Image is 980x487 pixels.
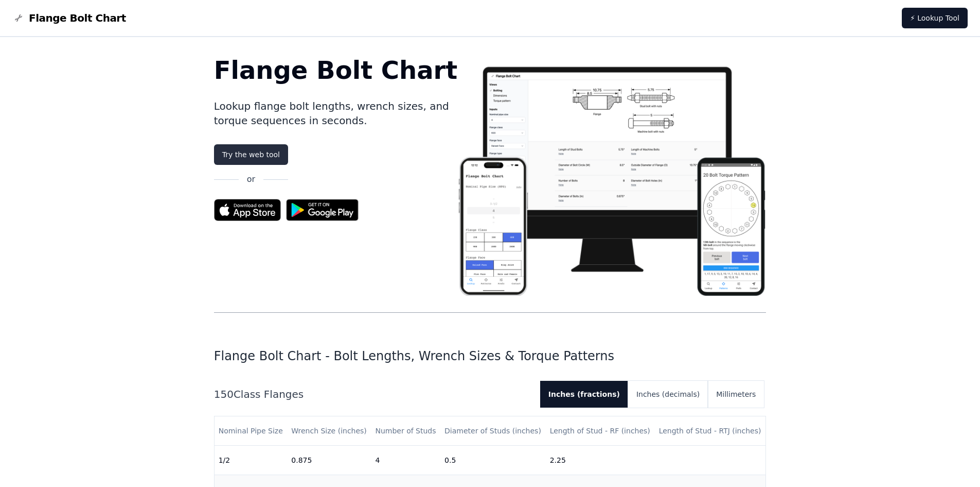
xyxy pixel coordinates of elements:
td: 0.5 [440,446,546,475]
th: Length of Stud - RTJ (inches) [655,416,766,446]
th: Length of Stud - RF (inches) [546,416,655,446]
img: Get it on Google Play [281,194,364,226]
span: Flange Bolt Chart [29,11,126,25]
td: 0.875 [287,446,371,475]
a: Try the web tool [214,144,288,165]
a: Flange Bolt Chart LogoFlange Bolt Chart [12,11,126,25]
td: 2.25 [546,446,655,475]
button: Inches (decimals) [628,381,708,408]
td: 1/2 [215,446,288,475]
button: Millimeters [708,381,764,408]
img: Flange bolt chart app screenshot [457,58,766,296]
td: 4 [371,446,440,475]
th: Wrench Size (inches) [287,416,371,446]
p: Lookup flange bolt lengths, wrench sizes, and torque sequences in seconds. [214,99,458,128]
button: Inches (fractions) [540,381,628,408]
th: Number of Studs [371,416,440,446]
th: Nominal Pipe Size [215,416,288,446]
img: Flange Bolt Chart Logo [12,12,25,24]
th: Diameter of Studs (inches) [440,416,546,446]
h2: 150 Class Flanges [214,387,532,401]
img: App Store badge for the Flange Bolt Chart app [214,199,281,221]
h1: Flange Bolt Chart [214,58,458,82]
p: or [247,173,255,186]
a: ⚡ Lookup Tool [902,8,968,28]
h1: Flange Bolt Chart - Bolt Lengths, Wrench Sizes & Torque Patterns [214,348,767,364]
